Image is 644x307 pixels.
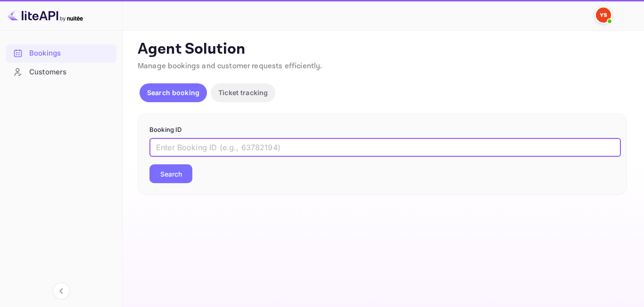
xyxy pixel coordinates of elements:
p: Agent Solution [138,40,627,59]
span: Manage bookings and customer requests efficiently. [138,61,322,71]
a: Bookings [6,44,116,62]
p: Ticket tracking [218,88,268,97]
button: Search [149,164,192,183]
div: Customers [6,63,116,81]
input: Enter Booking ID (e.g., 63782194) [149,138,621,157]
a: Customers [6,63,116,81]
p: Search booking [147,88,199,97]
p: Booking ID [149,125,615,135]
button: Collapse navigation [53,283,70,299]
div: Bookings [29,48,112,59]
div: Bookings [6,44,116,63]
img: Yandex Support [596,8,611,23]
img: LiteAPI logo [8,8,83,23]
div: Customers [29,67,112,78]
